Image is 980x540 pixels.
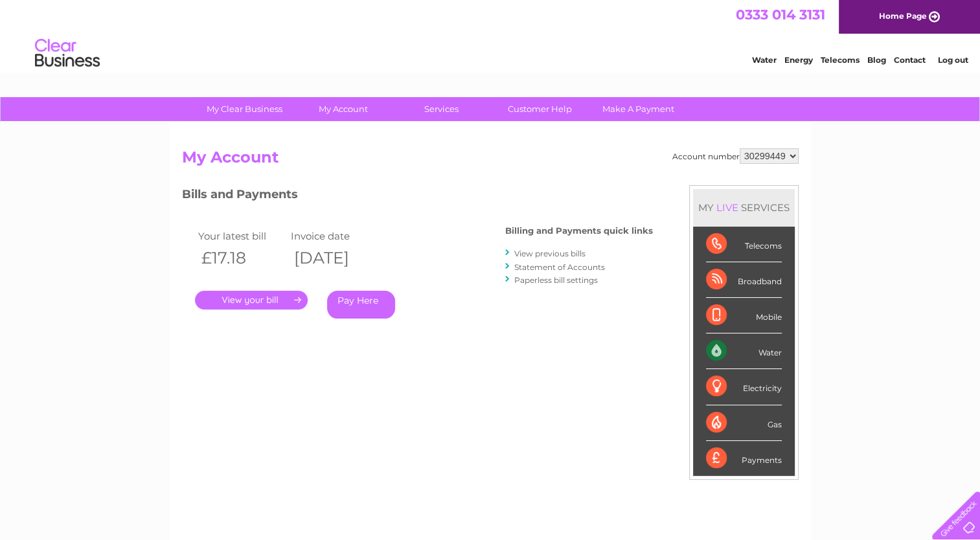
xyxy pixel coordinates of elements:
a: Water [752,55,777,65]
div: Telecoms [706,227,782,262]
h4: Billing and Payments quick links [505,226,653,236]
th: £17.18 [195,245,288,271]
a: Pay Here [327,291,395,319]
a: View previous bills [514,249,586,258]
img: logo.png [34,34,100,73]
div: Gas [706,405,782,441]
a: My Clear Business [191,97,298,121]
th: [DATE] [288,245,381,271]
a: Customer Help [486,97,593,121]
div: LIVE [714,201,741,214]
div: Water [706,333,782,369]
a: Services [388,97,495,121]
a: Log out [937,55,968,65]
a: 0333 014 3131 [736,6,825,23]
a: Make A Payment [585,97,692,121]
a: My Account [290,97,396,121]
div: Broadband [706,262,782,298]
div: Mobile [706,298,782,333]
div: MY SERVICES [693,189,795,226]
a: Telecoms [821,55,860,65]
div: Payments [706,441,782,476]
div: Electricity [706,369,782,405]
a: Statement of Accounts [514,262,605,272]
td: Invoice date [288,227,381,245]
a: Blog [867,55,886,65]
h3: Bills and Payments [182,185,653,208]
a: Paperless bill settings [514,275,598,285]
div: Account number [672,148,799,164]
div: Clear Business is a trading name of Verastar Limited (registered in [GEOGRAPHIC_DATA] No. 3667643... [185,7,797,63]
h2: My Account [182,148,799,173]
a: Energy [784,55,813,65]
a: Contact [894,55,926,65]
td: Your latest bill [195,227,288,245]
a: . [195,291,308,309]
